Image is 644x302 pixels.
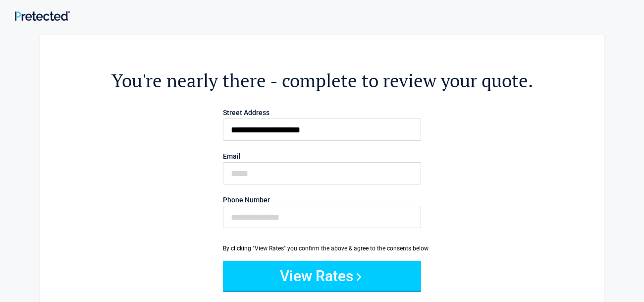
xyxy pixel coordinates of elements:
[223,109,421,116] label: Street Address
[15,11,70,21] img: Main Logo
[223,153,421,160] label: Email
[95,68,549,93] h2: You're nearly there - complete to review your quote.
[223,261,421,291] button: View Rates
[223,244,421,253] div: By clicking "View Rates" you confirm the above & agree to the consents below
[223,196,421,203] label: Phone Number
